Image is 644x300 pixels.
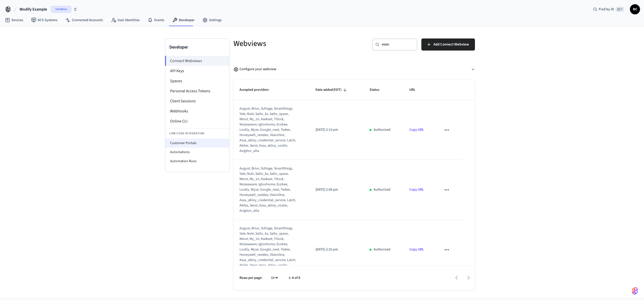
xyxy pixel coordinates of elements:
span: Add Connect Webview [433,41,469,48]
div: Configure your webview [233,67,276,72]
p: Authorized [374,247,390,252]
a: Devices [1,16,27,25]
li: Automations [165,148,229,157]
span: RC [630,5,639,14]
a: Developer [168,16,198,25]
li: Online CLI [165,116,229,126]
a: Settings [198,16,226,25]
li: Webhooks [165,106,229,116]
li: Connect Webviews [165,56,229,66]
p: Rows per page: [239,275,262,281]
a: Connected Accounts [61,16,107,25]
a: Copy URL [409,247,424,252]
p: [DATE] 2:08 pm [315,187,357,192]
p: 1–8 of 8 [289,275,300,281]
span: Status [370,86,386,94]
span: ⌘ K [616,7,624,12]
a: ACS Systems [27,16,61,25]
h5: Webviews [233,38,351,49]
a: User Identities [107,16,144,25]
div: august, brivo, schlage, smartthings, yale, nuki, salto_ks, salto_space, minut, my_2n, kwikset, tt... [239,226,297,273]
button: Add Connect Webview [421,38,475,51]
img: SeamLogoGradient.69752ec5.svg [632,287,638,295]
div: august, brivo, schlage, smartthings, yale, nuki, salto_ks, salto_space, minut, my_2n, kwikset, tt... [239,166,297,213]
span: Sandbox [51,6,71,13]
li: API Keys [165,66,229,76]
button: RC [630,4,640,14]
span: Find by ID [599,7,614,12]
h3: Developer [169,44,225,51]
li: Automation Runs [165,157,229,166]
div: 10 [268,274,280,282]
a: Copy URL [409,127,424,132]
span: Date added(EDT) [315,86,348,94]
li: Personal Access Tokens [165,86,229,96]
p: [DATE] 2:13 pm [315,127,357,133]
span: Accepted providers [239,86,275,94]
li: Low Code Integration [165,128,229,139]
a: Copy URL [409,187,424,192]
p: [DATE] 2:32 pm [315,247,357,252]
li: Spaces [165,76,229,86]
button: Configure your webview [233,63,475,76]
div: august, brivo, schlage, smartthings, yale, nuki, salto_ks, salto_space, minut, my_2n, kwikset, tt... [239,106,297,154]
span: Wodify Example [20,6,47,12]
li: Customer Portals [165,139,229,148]
p: Authorized [374,127,390,133]
li: Client Sessions [165,96,229,106]
span: URL [409,86,422,94]
div: Find by ID⌘ K [589,5,628,14]
a: Events [144,16,168,25]
p: Authorized [374,187,390,192]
